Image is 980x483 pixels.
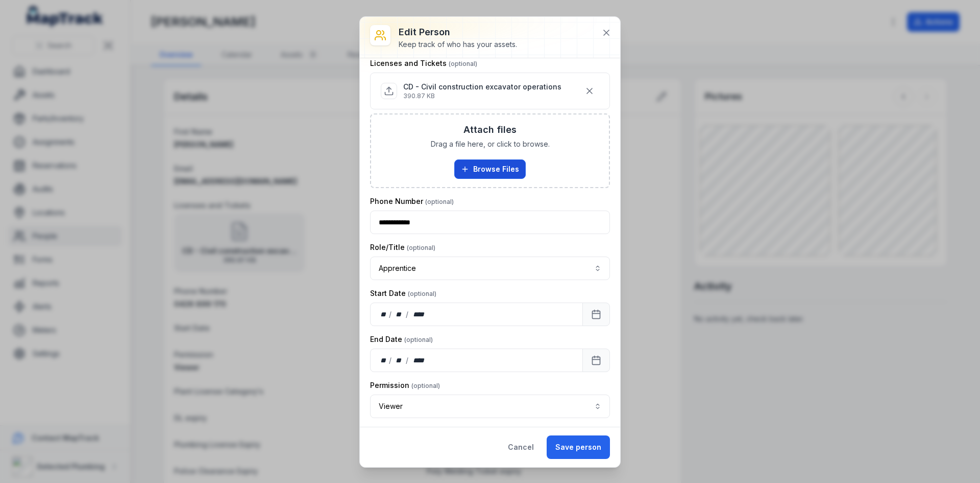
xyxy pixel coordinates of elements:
label: Start Date [370,288,436,298]
button: Viewer [370,395,610,418]
button: Apprentice [370,257,610,280]
div: Keep track of who has your assets. [399,39,517,50]
button: Browse Files [454,159,526,179]
label: Phone Number [370,196,454,206]
div: month, [393,355,406,365]
button: Calendar [582,303,610,326]
button: Calendar [582,349,610,372]
div: year, [409,309,428,319]
span: Drag a file here, or click to browse. [431,139,550,149]
p: 390.87 KB [403,92,561,100]
label: Vehicle License Category [370,426,492,436]
label: Permission [370,380,440,390]
div: day, [379,309,389,319]
p: CD - Civil construction excavator operations [403,82,561,92]
div: / [406,309,409,319]
button: Cancel [499,435,543,459]
div: day, [379,355,389,365]
label: Role/Title [370,242,435,252]
h3: Edit person [399,25,517,39]
button: Save person [547,435,610,459]
div: / [406,355,409,365]
div: / [389,355,393,365]
div: year, [409,355,428,365]
h3: Attach files [463,123,517,137]
label: End Date [370,334,433,344]
div: month, [393,309,406,319]
div: / [389,309,393,319]
label: Licenses and Tickets [370,58,477,68]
